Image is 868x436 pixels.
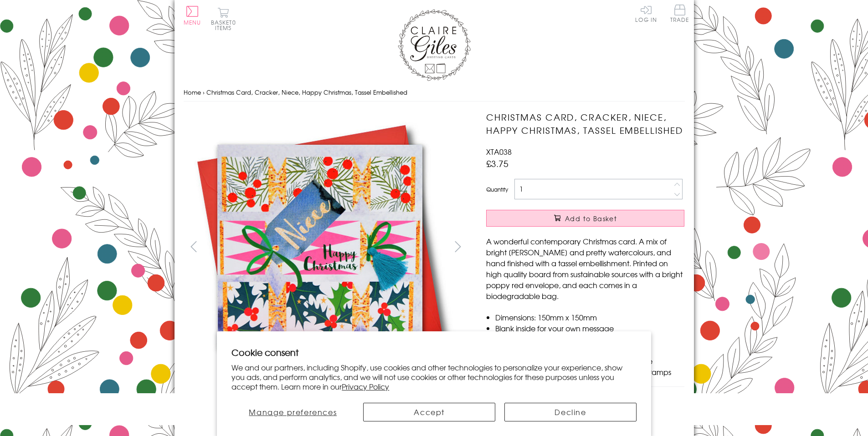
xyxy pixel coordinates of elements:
[203,88,205,96] span: ›
[486,111,684,137] h1: Christmas Card, Cracker, Niece, Happy Christmas, Tassel Embellished
[486,185,508,193] label: Quantity
[635,5,657,22] a: Log In
[215,18,236,32] span: 0 items
[231,363,637,391] p: We and our partners, including Shopify, use cookies and other technologies to personalize your ex...
[184,236,204,257] button: prev
[231,403,354,421] button: Manage preferences
[504,403,637,421] button: Decline
[486,236,684,301] p: A wonderful contemporary Christmas card. A mix of bright [PERSON_NAME] and pretty watercolours, a...
[495,323,684,334] li: Blank inside for your own message
[184,6,201,25] button: Menu
[565,214,617,223] span: Add to Basket
[183,111,457,383] img: Christmas Card, Cracker, Niece, Happy Christmas, Tassel Embellished
[670,5,689,24] a: Trade
[184,83,685,102] nav: breadcrumbs
[206,88,407,96] span: Christmas Card, Cracker, Niece, Happy Christmas, Tassel Embellished
[486,146,512,157] span: XTA038
[184,88,201,96] a: Home
[211,7,236,30] button: Basket0 items
[670,5,689,22] span: Trade
[342,381,389,392] a: Privacy Policy
[468,111,741,384] img: Christmas Card, Cracker, Niece, Happy Christmas, Tassel Embellished
[249,406,337,417] span: Manage preferences
[363,403,495,421] button: Accept
[184,18,201,26] span: Menu
[486,210,684,227] button: Add to Basket
[231,346,637,359] h2: Cookie consent
[447,236,468,257] button: next
[486,157,508,170] span: £3.75
[495,312,684,323] li: Dimensions: 150mm x 150mm
[398,9,471,81] img: Claire Giles Greetings Cards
